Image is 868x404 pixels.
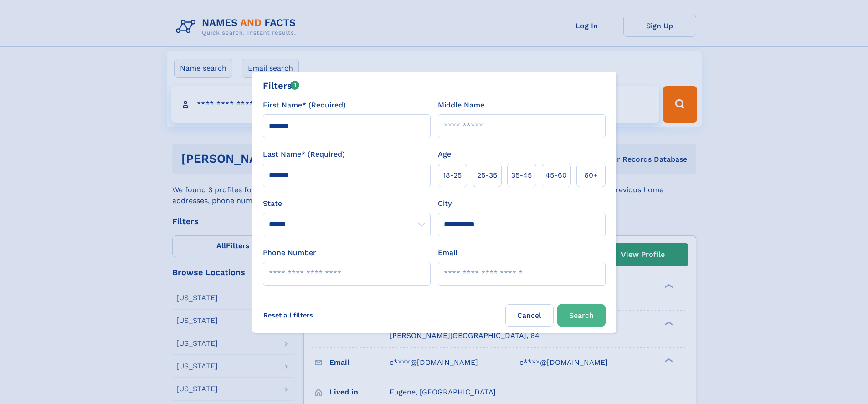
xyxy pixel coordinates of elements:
label: Phone Number [263,247,316,258]
label: Middle Name [438,100,484,111]
label: City [438,198,452,209]
label: Last Name* (Required) [263,149,345,160]
label: First Name* (Required) [263,100,346,111]
label: Email [438,247,457,258]
span: 60+ [584,170,598,181]
label: Reset all filters [257,304,319,326]
div: Filters [263,79,300,92]
span: 25‑35 [477,170,497,181]
label: State [263,198,431,209]
span: 35‑45 [511,170,532,181]
button: Search [557,304,606,327]
span: 18‑25 [443,170,462,181]
label: Cancel [505,304,554,327]
label: Age [438,149,451,160]
span: 45‑60 [545,170,567,181]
